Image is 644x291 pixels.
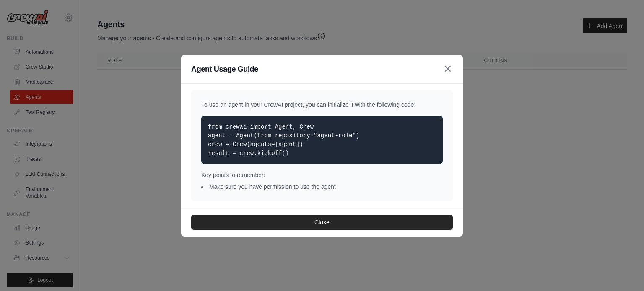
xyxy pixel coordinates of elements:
button: Close [191,215,453,230]
p: To use an agent in your CrewAI project, you can initialize it with the following code: [201,100,443,109]
li: Make sure you have permission to use the agent [201,183,443,191]
h3: Agent Usage Guide [191,63,258,75]
code: from crewai import Agent, Crew agent = Agent(from_repository="agent-role") crew = Crew(agents=[ag... [208,124,359,157]
p: Key points to remember: [201,171,443,179]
